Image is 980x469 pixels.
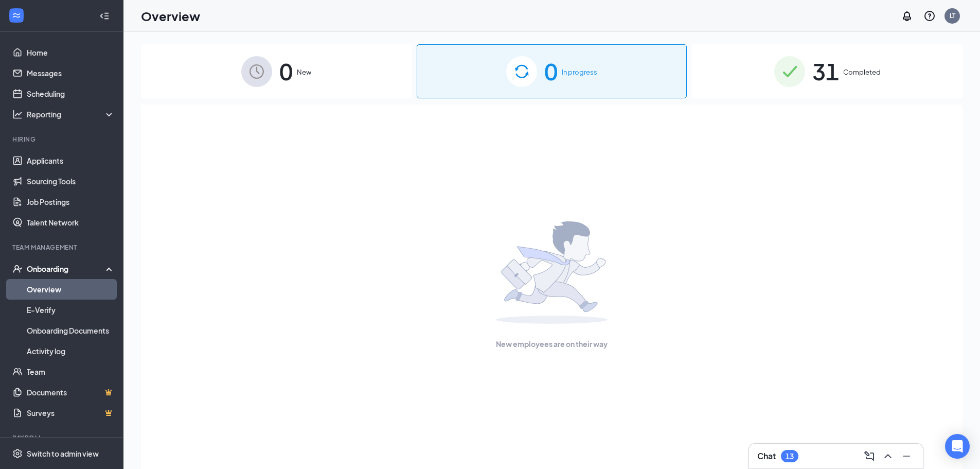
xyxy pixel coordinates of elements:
span: 31 [812,54,839,89]
a: Sourcing Tools [27,171,115,192]
svg: Notifications [901,10,913,22]
a: Applicants [27,150,115,171]
svg: Minimize [900,450,913,462]
a: Team [27,361,115,382]
a: DocumentsCrown [27,382,115,403]
svg: WorkstreamLogo [11,10,22,21]
span: 0 [279,54,293,89]
span: New [297,67,311,77]
a: SurveysCrown [27,403,115,423]
svg: QuestionInfo [923,10,936,22]
a: Onboarding Documents [27,320,115,341]
div: LT [950,11,955,20]
button: Minimize [898,448,915,464]
a: Messages [27,63,115,83]
span: 0 [544,54,558,89]
svg: Settings [12,448,23,459]
div: Onboarding [27,264,106,274]
svg: Collapse [99,11,110,21]
button: ChevronUp [880,448,896,464]
div: Open Intercom Messenger [945,434,970,459]
span: New employees are on their way [496,338,608,350]
h3: Chat [757,450,776,462]
h1: Overview [141,7,200,25]
a: Talent Network [27,212,115,233]
span: In progress [562,67,597,77]
a: Job Postings [27,192,115,212]
div: Switch to admin view [27,448,99,459]
div: Reporting [27,109,115,119]
div: 13 [786,452,794,461]
div: Hiring [12,135,113,144]
a: Overview [27,279,115,300]
svg: ChevronUp [882,450,894,462]
div: Team Management [12,243,113,252]
a: Home [27,42,115,63]
a: E-Verify [27,300,115,320]
svg: Analysis [12,109,23,119]
a: Activity log [27,341,115,361]
span: Completed [843,67,881,77]
svg: ComposeMessage [863,450,876,462]
div: Payroll [12,433,113,442]
svg: UserCheck [12,264,23,274]
a: Scheduling [27,83,115,104]
button: ComposeMessage [861,448,878,464]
